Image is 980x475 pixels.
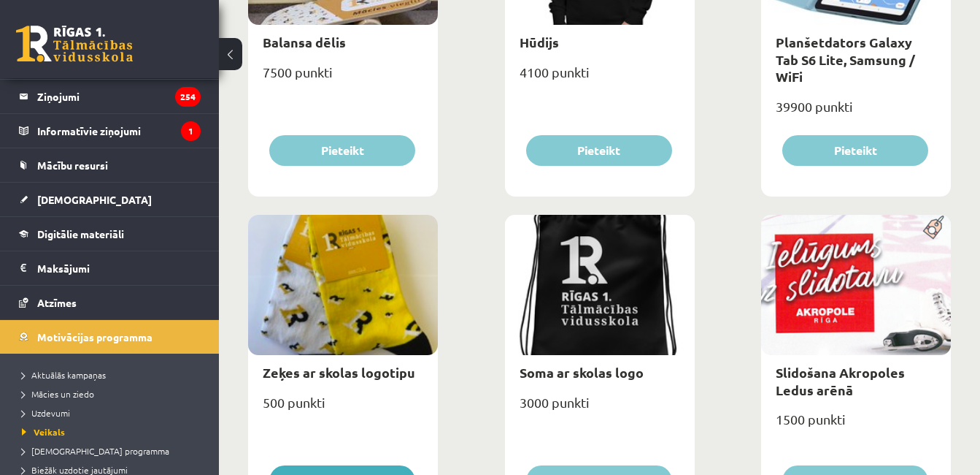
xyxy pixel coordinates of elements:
[37,251,201,285] legend: Maksājumi
[782,135,928,166] button: Pieteikt
[37,227,124,240] span: Digitālie materiāli
[181,121,201,141] i: 1
[505,60,695,96] div: 4100 punkti
[22,368,204,381] a: Aktuālās kampaņas
[505,390,695,427] div: 3000 punkti
[37,114,201,148] legend: Informatīvie ziņojumi
[520,364,644,381] a: Soma ar skolas logo
[263,364,415,381] a: Zeķes ar skolas logotipu
[22,406,204,419] a: Uzdevumi
[19,80,201,113] a: Ziņojumi254
[761,94,951,131] div: 39900 punkti
[22,388,94,400] span: Mācies un ziedo
[19,286,201,319] a: Atzīmes
[520,34,559,50] a: Hūdijs
[22,387,204,400] a: Mācies un ziedo
[918,215,951,240] img: Populāra prece
[19,183,201,216] a: [DEMOGRAPHIC_DATA]
[37,330,153,343] span: Motivācijas programma
[22,407,70,419] span: Uzdevumi
[175,87,201,107] i: 254
[761,407,951,444] div: 1500 punkti
[16,26,133,62] a: Rīgas 1. Tālmācības vidusskola
[19,114,201,148] a: Informatīvie ziņojumi1
[248,60,438,96] div: 7500 punkti
[263,34,346,50] a: Balansa dēlis
[19,251,201,285] a: Maksājumi
[37,296,77,309] span: Atzīmes
[269,135,415,166] button: Pieteikt
[22,369,106,381] span: Aktuālās kampaņas
[22,425,204,438] a: Veikals
[37,193,152,206] span: [DEMOGRAPHIC_DATA]
[526,135,672,166] button: Pieteikt
[776,364,905,398] a: Slidošana Akropoles Ledus arēnā
[19,320,201,354] a: Motivācijas programma
[248,390,438,427] div: 500 punkti
[22,426,65,438] span: Veikals
[22,444,204,457] a: [DEMOGRAPHIC_DATA] programma
[22,445,169,457] span: [DEMOGRAPHIC_DATA] programma
[776,34,915,85] a: Planšetdators Galaxy Tab S6 Lite, Samsung / WiFi
[19,148,201,182] a: Mācību resursi
[19,217,201,251] a: Digitālie materiāli
[37,159,108,172] span: Mācību resursi
[37,80,201,113] legend: Ziņojumi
